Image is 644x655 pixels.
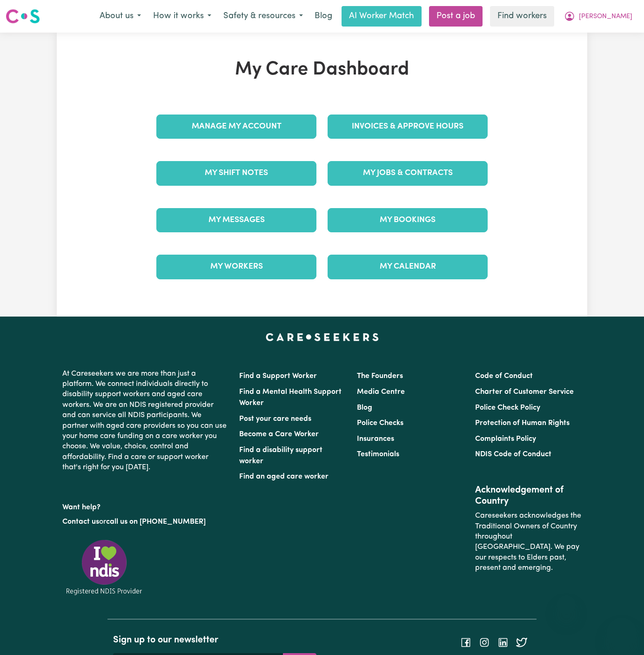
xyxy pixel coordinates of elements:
img: Careseekers logo [6,8,40,25]
button: My Account [558,7,638,26]
a: The Founders [357,372,403,380]
a: Become a Care Worker [239,431,319,438]
a: AI Worker Match [342,6,422,27]
a: Find an aged care worker [239,473,329,480]
a: Code of Conduct [475,372,533,380]
a: My Jobs & Contracts [328,161,488,185]
a: My Bookings [328,208,488,232]
a: Follow Careseekers on Facebook [460,639,471,646]
button: Safety & resources [217,7,309,26]
a: My Messages [156,208,316,232]
a: Follow Careseekers on LinkedIn [497,639,509,646]
button: How it works [147,7,217,26]
a: Follow Careseekers on Twitter [516,639,527,646]
a: Charter of Customer Service [475,388,574,396]
a: My Workers [156,255,316,279]
a: My Shift Notes [156,161,316,185]
p: At Careseekers we are more than just a platform. We connect individuals directly to disability su... [62,365,228,477]
a: Protection of Human Rights [475,419,570,427]
a: Find workers [490,6,554,27]
a: Careseekers home page [266,333,379,341]
a: Find a Mental Health Support Worker [239,388,342,407]
a: Follow Careseekers on Instagram [479,639,490,646]
a: Post a job [429,6,483,27]
a: NDIS Code of Conduct [475,451,551,458]
a: Blog [309,6,338,27]
p: Want help? [62,499,228,513]
a: Testimonials [357,451,399,458]
iframe: Close message [557,595,576,614]
a: Blog [357,404,372,412]
iframe: Button to launch messaging window [607,618,637,648]
a: Manage My Account [156,115,316,139]
p: Careseekers acknowledges the Traditional Owners of Country throughout [GEOGRAPHIC_DATA]. We pay o... [475,507,582,577]
a: Complaints Policy [475,435,536,443]
a: Find a Support Worker [239,372,317,380]
a: Invoices & Approve Hours [328,115,488,139]
p: or [62,513,228,531]
a: Careseekers logo [6,6,40,27]
a: Insurances [357,435,394,443]
a: Police Check Policy [475,404,540,412]
a: Media Centre [357,388,405,396]
img: Registered NDIS provider [62,538,146,596]
a: Post your care needs [239,415,311,423]
h2: Sign up to our newsletter [113,635,316,646]
a: Find a disability support worker [239,446,322,465]
a: Police Checks [357,419,403,427]
a: My Calendar [328,255,488,279]
h2: Acknowledgement of Country [475,485,582,507]
h1: My Care Dashboard [151,59,493,81]
a: Contact us [62,518,99,526]
a: call us on [PHONE_NUMBER] [106,518,206,526]
span: [PERSON_NAME] [579,12,632,22]
button: About us [94,7,147,26]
